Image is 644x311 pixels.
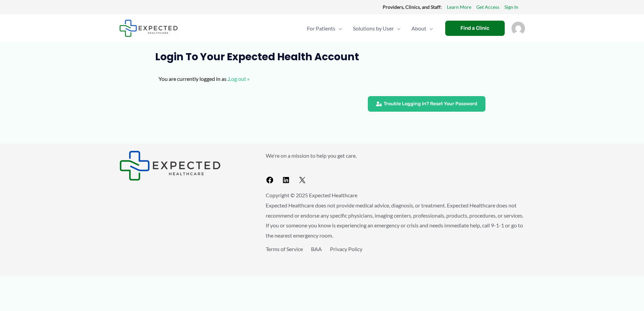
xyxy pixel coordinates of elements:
aside: Footer Widget 2 [266,151,525,187]
span: Menu Toggle [394,17,401,40]
aside: Footer Widget 3 [266,244,525,269]
a: Log out » [229,75,249,82]
a: Privacy Policy [330,246,362,252]
p: We're on a mission to help you get care. [266,151,525,161]
img: Expected Healthcare Logo - side, dark font, small [119,20,178,37]
a: Sign In [504,3,518,12]
a: BAA [311,246,322,252]
span: For Patients [307,17,335,40]
a: Account icon link [511,24,525,31]
span: Copyright © 2025 Expected Healthcare [266,192,357,198]
aside: Footer Widget 1 [119,151,249,181]
span: About [411,17,426,40]
strong: Providers, Clinics, and Staff: [383,4,442,10]
h1: Login to Your Expected Health Account [155,51,489,63]
a: Trouble Logging In? Reset Your Password [368,96,485,112]
span: Menu Toggle [426,17,433,40]
a: Learn More [447,3,471,12]
span: Trouble Logging In? Reset Your Password [384,102,477,106]
span: Menu Toggle [335,17,342,40]
nav: Primary Site Navigation [302,17,438,40]
a: Terms of Service [266,246,303,252]
a: Get Access [476,3,499,12]
p: You are currently logged in as . [159,74,485,84]
a: Find a Clinic [445,21,505,36]
a: Solutions by UserMenu Toggle [348,17,406,40]
img: Expected Healthcare Logo - side, dark font, small [119,151,221,181]
span: Solutions by User [353,17,394,40]
span: Expected Healthcare does not provide medical advice, diagnosis, or treatment. Expected Healthcare... [266,202,523,239]
a: For PatientsMenu Toggle [302,17,348,40]
a: AboutMenu Toggle [406,17,438,40]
